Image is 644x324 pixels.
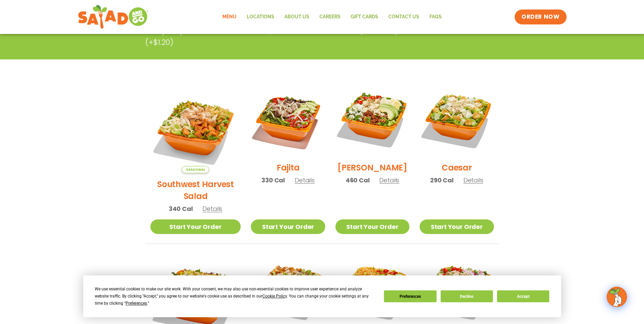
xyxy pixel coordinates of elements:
[379,176,399,184] span: Details
[295,176,315,184] span: Details
[202,204,222,213] span: Details
[420,83,494,157] img: Product photo for Caesar Salad
[420,219,494,234] a: Start Your Order
[424,9,447,25] a: FAQs
[383,9,424,25] a: Contact Us
[521,13,559,21] span: ORDER NOW
[463,176,483,184] span: Details
[337,162,407,174] h2: [PERSON_NAME]
[607,287,626,306] img: wpChatIcon
[262,294,287,299] span: Cookie Policy
[217,9,447,25] nav: Menu
[169,204,193,213] span: 340 Cal
[150,178,241,202] h2: Southwest Harvest Salad
[145,25,447,48] p: Pick your protein: roasted chicken, buffalo chicken or tofu (included) or steak (+$1.20)
[497,290,549,302] button: Accept
[384,290,436,302] button: Preferences
[217,9,242,25] a: Menu
[335,219,409,234] a: Start Your Order
[95,286,376,307] div: We use essential cookies to make our site work. With your consent, we may also use non-essential ...
[182,166,209,173] span: Seasonal
[346,176,370,185] span: 460 Cal
[346,9,383,25] a: GIFT CARDS
[314,9,346,25] a: Careers
[441,290,493,302] button: Decline
[150,219,241,234] a: Start Your Order
[251,83,325,157] img: Product photo for Fajita Salad
[442,162,472,174] h2: Caesar
[150,83,241,173] img: Product photo for Southwest Harvest Salad
[126,301,147,306] span: Preferences
[261,176,285,185] span: 330 Cal
[279,9,314,25] a: About Us
[83,275,561,317] div: Cookie Consent Prompt
[515,10,566,24] a: ORDER NOW
[251,219,325,234] a: Start Your Order
[78,3,149,31] img: new-SAG-logo-768×292
[242,9,279,25] a: Locations
[430,176,454,185] span: 290 Cal
[277,162,300,174] h2: Fajita
[335,83,409,157] img: Product photo for Cobb Salad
